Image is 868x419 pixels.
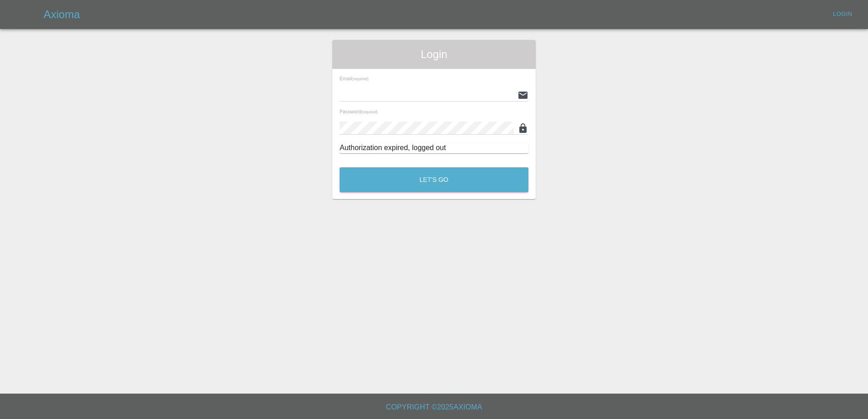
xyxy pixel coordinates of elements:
small: (required) [352,77,369,81]
small: (required) [361,110,378,114]
div: Authorization expired, logged out [340,142,528,153]
span: Login [340,47,528,62]
h6: Copyright © 2025 Axioma [7,401,861,414]
span: Email [340,76,369,81]
span: Password [340,109,378,114]
button: Let's Go [340,167,528,192]
h5: Axioma [44,7,80,22]
a: Login [828,7,857,21]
